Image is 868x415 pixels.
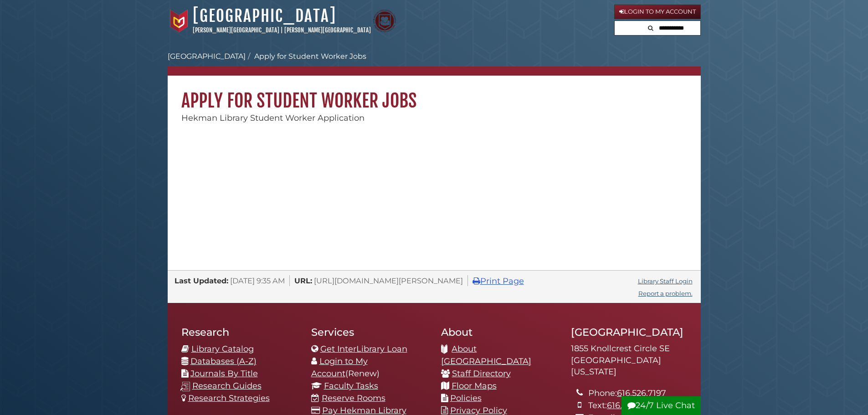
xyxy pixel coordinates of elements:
[645,21,656,33] button: Search
[311,326,427,338] h2: Services
[320,344,407,354] a: Get InterLibrary Loan
[473,276,524,286] a: Print Page
[441,344,531,366] a: About [GEOGRAPHIC_DATA]
[314,276,463,285] span: [URL][DOMAIN_NAME][PERSON_NAME]
[638,277,693,285] a: Library Staff Login
[452,381,497,391] a: Floor Maps
[638,290,693,297] a: Report a problem.
[588,387,687,400] li: Phone:
[588,400,687,412] li: Text:
[168,51,701,76] nav: breadcrumb
[188,393,270,403] a: Research Strategies
[284,26,371,34] a: [PERSON_NAME][GEOGRAPHIC_DATA]
[168,76,701,112] h1: Apply for Student Worker Jobs
[230,276,285,285] span: [DATE] 9:35 AM
[181,326,298,338] h2: Research
[311,356,368,379] a: Login to My Account
[294,276,312,285] span: URL:
[193,6,336,26] a: [GEOGRAPHIC_DATA]
[452,369,511,379] a: Staff Directory
[441,326,557,338] h2: About
[648,25,653,31] i: Search
[450,393,482,403] a: Policies
[473,277,480,285] i: Print Page
[190,356,257,366] a: Databases (A-Z)
[181,113,365,123] span: Hekman Library Student Worker Application
[193,26,279,34] a: [PERSON_NAME][GEOGRAPHIC_DATA]
[175,276,228,285] span: Last Updated:
[281,26,283,34] span: |
[168,10,190,32] img: Calvin University
[324,381,378,391] a: Faculty Tasks
[607,400,657,410] a: 616.537.2364
[311,355,427,380] li: (Renew)
[571,326,687,338] h2: [GEOGRAPHIC_DATA]
[254,52,366,61] a: Apply for Student Worker Jobs
[191,344,254,354] a: Library Catalog
[617,388,666,398] a: 616.526.7197
[168,52,246,61] a: [GEOGRAPHIC_DATA]
[190,369,258,379] a: Journals By Title
[322,393,385,403] a: Reserve Rooms
[373,10,396,32] img: Calvin Theological Seminary
[571,343,687,378] address: 1855 Knollcrest Circle SE [GEOGRAPHIC_DATA][US_STATE]
[181,138,557,230] iframe: e9c6a3821c5b0809438097b9f43e479a
[614,5,701,19] a: Login to My Account
[192,381,262,391] a: Research Guides
[621,396,701,415] button: 24/7 Live Chat
[180,382,190,391] img: research-guides-icon-white_37x37.png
